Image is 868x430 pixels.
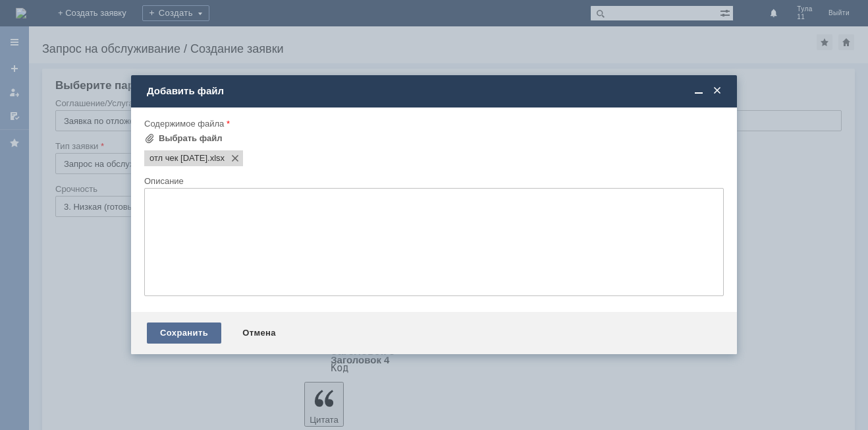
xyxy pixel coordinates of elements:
div: Добрый день! [5,5,192,16]
div: Выбрать файл [159,133,223,144]
div: Содержимое файла [144,119,721,128]
div: Прошу удалить отл чек от [DATE] [5,16,192,26]
span: отл чек 12.08.25.xlsx [149,153,207,164]
div: Описание [144,177,721,185]
div: Добавить файл [147,85,724,97]
span: Закрыть [711,85,724,97]
span: Свернуть (Ctrl + M) [692,85,705,97]
span: отл чек 12.08.25.xlsx [207,153,225,164]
